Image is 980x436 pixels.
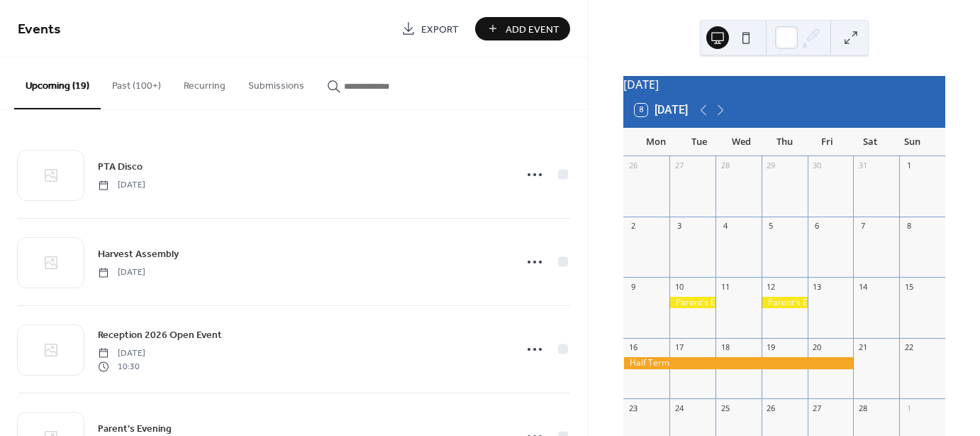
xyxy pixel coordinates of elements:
[623,76,945,93] div: [DATE]
[98,360,145,373] span: 10:30
[720,281,730,292] div: 11
[812,403,823,413] div: 27
[635,128,677,156] div: Mon
[812,342,823,353] div: 20
[857,342,868,353] div: 21
[720,342,730,353] div: 18
[857,160,868,171] div: 31
[903,160,914,171] div: 1
[677,128,720,156] div: Tue
[903,281,914,292] div: 15
[172,58,237,108] button: Recurring
[762,297,808,309] div: Parent's Evening
[812,221,823,231] div: 6
[891,128,934,156] div: Sun
[628,281,638,292] div: 9
[857,281,868,292] div: 14
[848,128,891,156] div: Sat
[475,17,570,40] button: Add Event
[766,281,776,292] div: 12
[98,347,145,360] span: [DATE]
[903,403,914,413] div: 1
[903,342,914,353] div: 22
[763,128,806,156] div: Thu
[674,281,684,292] div: 10
[674,403,684,413] div: 24
[101,58,172,108] button: Past (100+)
[98,266,145,279] span: [DATE]
[391,17,469,40] a: Export
[720,160,730,171] div: 28
[98,327,222,343] a: Reception 2026 Open Event
[674,160,684,171] div: 27
[812,281,823,292] div: 13
[628,160,638,171] div: 26
[674,342,684,353] div: 17
[806,128,848,156] div: Fri
[98,328,222,343] span: Reception 2026 Open Event
[628,221,638,231] div: 2
[98,246,179,262] a: Harvest Assembly
[812,160,823,171] div: 30
[18,16,61,43] span: Events
[630,100,693,120] button: 8[DATE]
[628,342,638,353] div: 16
[237,58,316,108] button: Submissions
[766,342,776,353] div: 19
[628,403,638,413] div: 23
[14,58,101,109] button: Upcoming (19)
[720,128,763,156] div: Wed
[720,221,730,231] div: 4
[623,357,853,369] div: Half Term
[421,22,459,37] span: Export
[857,403,868,413] div: 28
[766,221,776,231] div: 5
[98,247,179,262] span: Harvest Assembly
[857,221,868,231] div: 7
[98,179,145,192] span: [DATE]
[766,403,776,413] div: 26
[674,221,684,231] div: 3
[766,160,776,171] div: 29
[98,158,143,175] a: PTA Disco
[720,403,730,413] div: 25
[506,22,559,37] span: Add Event
[903,221,914,231] div: 8
[98,160,143,175] span: PTA Disco
[669,297,715,309] div: Parent's Evening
